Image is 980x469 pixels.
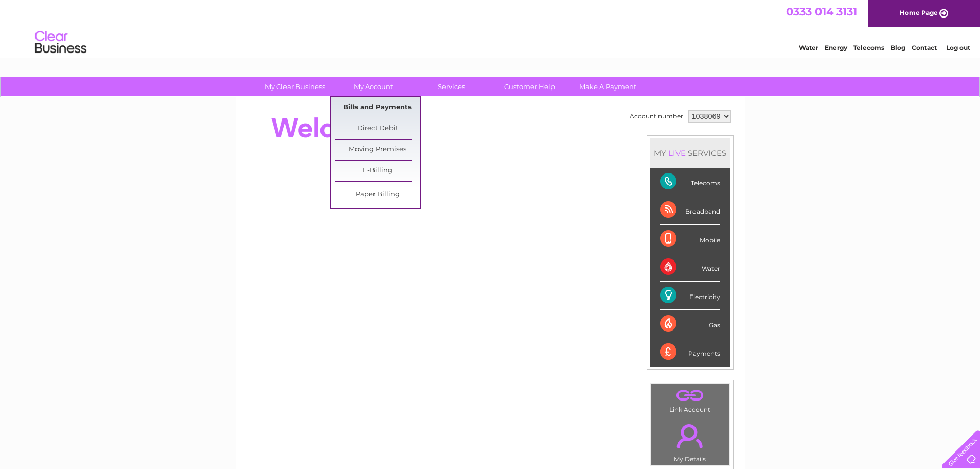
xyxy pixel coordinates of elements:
[660,338,720,366] div: Payments
[331,77,416,96] a: My Account
[650,415,730,466] td: My Details
[890,44,905,51] a: Blog
[335,161,420,181] a: E-Billing
[660,225,720,253] div: Mobile
[565,77,650,96] a: Make A Payment
[660,253,720,282] div: Water
[912,44,937,51] a: Contact
[247,6,734,50] div: Clear Business is a trading name of Verastar Limited (registered in [GEOGRAPHIC_DATA] No. 3667643...
[653,387,727,405] a: .
[253,77,337,96] a: My Clear Business
[660,282,720,310] div: Electricity
[335,97,420,118] a: Bills and Payments
[946,44,970,51] a: Log out
[825,44,847,51] a: Energy
[335,140,420,160] a: Moving Premises
[409,77,494,96] a: Services
[653,418,727,454] a: .
[487,77,572,96] a: Customer Help
[650,384,730,416] td: Link Account
[660,196,720,224] div: Broadband
[799,44,818,51] a: Water
[786,5,857,18] a: 0333 014 3131
[335,184,420,205] a: Paper Billing
[660,168,720,196] div: Telecoms
[627,108,686,125] td: Account number
[660,310,720,338] div: Gas
[335,118,420,139] a: Direct Debit
[650,138,730,168] div: MY SERVICES
[853,44,884,51] a: Telecoms
[666,148,688,158] div: LIVE
[34,27,87,58] img: logo.png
